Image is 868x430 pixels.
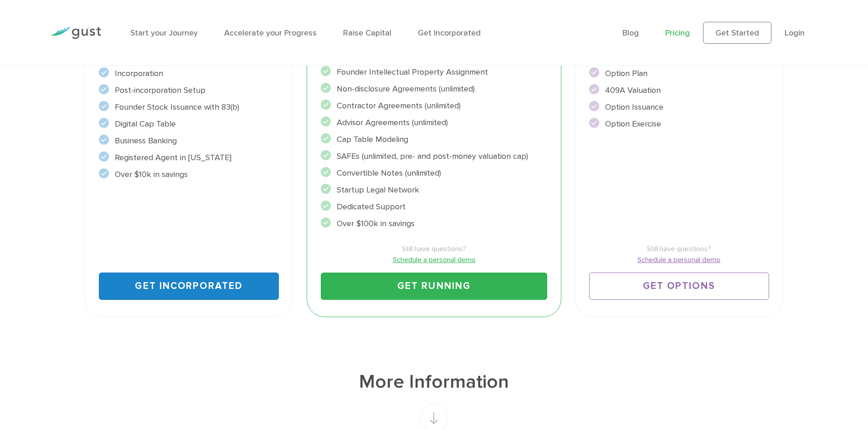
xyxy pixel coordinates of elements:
[321,273,547,300] a: Get Running
[321,218,547,230] li: Over $100k in savings
[50,27,101,39] img: Gust Logo
[589,243,769,254] span: Still have questions?
[589,101,769,113] li: Option Issuance
[321,150,547,162] li: SAFEs (unlimited, pre- and post-money valuation cap)
[321,201,547,213] li: Dedicated Support
[321,116,547,129] li: Advisor Agreements (unlimited)
[99,67,279,80] li: Incorporation
[622,28,639,38] a: Blog
[85,369,783,395] h1: More Information
[321,184,547,196] li: Startup Legal Network
[321,133,547,146] li: Cap Table Modeling
[130,28,198,38] a: Start your Journey
[99,168,279,181] li: Over $10k in savings
[785,28,805,38] a: Login
[343,28,391,38] a: Raise Capital
[589,84,769,96] li: 409A Valuation
[703,22,771,44] a: Get Started
[99,152,279,164] li: Registered Agent in [US_STATE]
[321,83,547,95] li: Non-disclosure Agreements (unlimited)
[321,167,547,179] li: Convertible Notes (unlimited)
[224,28,317,38] a: Accelerate your Progress
[99,118,279,130] li: Digital Cap Table
[99,135,279,147] li: Business Banking
[99,84,279,96] li: Post-incorporation Setup
[589,273,769,300] a: Get Options
[321,254,547,265] a: Schedule a personal demo
[99,101,279,113] li: Founder Stock Issuance with 83(b)
[418,28,481,38] a: Get Incorporated
[321,243,547,254] span: Still have questions?
[99,273,279,300] a: Get Incorporated
[665,28,690,38] a: Pricing
[589,254,769,265] a: Schedule a personal demo
[321,100,547,112] li: Contractor Agreements (unlimited)
[589,118,769,130] li: Option Exercise
[589,67,769,80] li: Option Plan
[321,66,547,78] li: Founder Intellectual Property Assignment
